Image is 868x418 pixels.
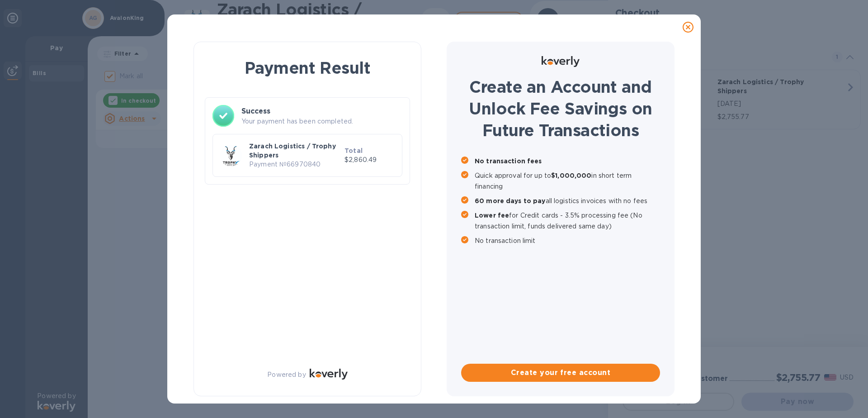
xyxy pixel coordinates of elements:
[344,147,363,154] b: Total
[475,157,542,165] b: No transaction fees
[542,56,580,67] img: Logo
[475,195,660,206] p: all logistics invoices with no fees
[241,117,402,126] p: Your payment has been completed.
[461,364,660,382] button: Create your free account
[475,235,660,246] p: No transaction limit
[249,160,341,169] p: Payment № 66970840
[208,57,406,79] h1: Payment Result
[475,210,660,232] p: for Credit cards - 3.5% processing fee (No transaction limit, funds delivered same day)
[344,155,395,165] p: $2,860.49
[249,142,341,160] p: Zarach Logistics / Trophy Shippers
[475,212,509,219] b: Lower fee
[267,370,306,380] p: Powered by
[241,106,402,117] h3: Success
[468,367,653,378] span: Create your free account
[475,197,546,204] b: 60 more days to pay
[551,172,591,179] b: $1,000,000
[310,369,348,380] img: Logo
[461,76,660,141] h1: Create an Account and Unlock Fee Savings on Future Transactions
[475,170,660,192] p: Quick approval for up to in short term financing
